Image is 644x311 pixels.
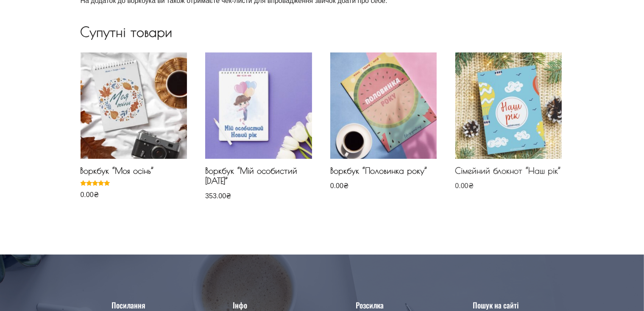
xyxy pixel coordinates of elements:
bdi: 0.00 [330,182,348,189]
h2: Воркбук “Половинка року” [330,166,437,180]
bdi: 0.00 [81,191,99,198]
h4: Інфо [177,301,303,309]
h4: Розсилка [312,301,427,309]
span: Оцінено в з 5 [81,180,112,206]
h2: Воркбук “Моя осінь” [81,166,187,180]
a: Воркбук "Моя осінь"Воркбук “Моя осінь”Оцінено в 5.00 з 5 0.00₴ [81,53,187,200]
h2: Сімейний блокнот “Наш рік” [455,166,562,180]
h4: Пошук на сайті [436,301,555,309]
img: Воркбук "Моя осінь" [81,53,187,159]
span: ₴ [343,182,348,189]
span: ₴ [226,192,231,200]
img: Воркбук "Мій особистий Новий рік" [205,53,312,159]
h4: Посилання [89,301,169,309]
h2: Супутні товари [81,24,564,40]
h2: Воркбук “Мій особистий [DATE]” [205,166,312,190]
a: Воркбук "Мій особистий Новий рік"Воркбук “Мій особистий [DATE]” 353.00₴ [205,53,312,202]
bdi: 353.00 [205,192,231,200]
a: Воркбук "Половинка року"Воркбук “Половинка року” 0.00₴ [330,53,437,192]
div: Оцінено в 5.00 з 5 [81,180,112,186]
img: Сімейний блокнот "Наш рік" [455,53,562,159]
span: ₴ [94,191,99,198]
img: Воркбук "Половинка року" [330,53,437,159]
bdi: 0.00 [455,182,474,189]
span: ₴ [468,182,474,189]
a: Сімейний блокнот "Наш рік"Сімейний блокнот “Наш рік” 0.00₴ [455,53,562,192]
